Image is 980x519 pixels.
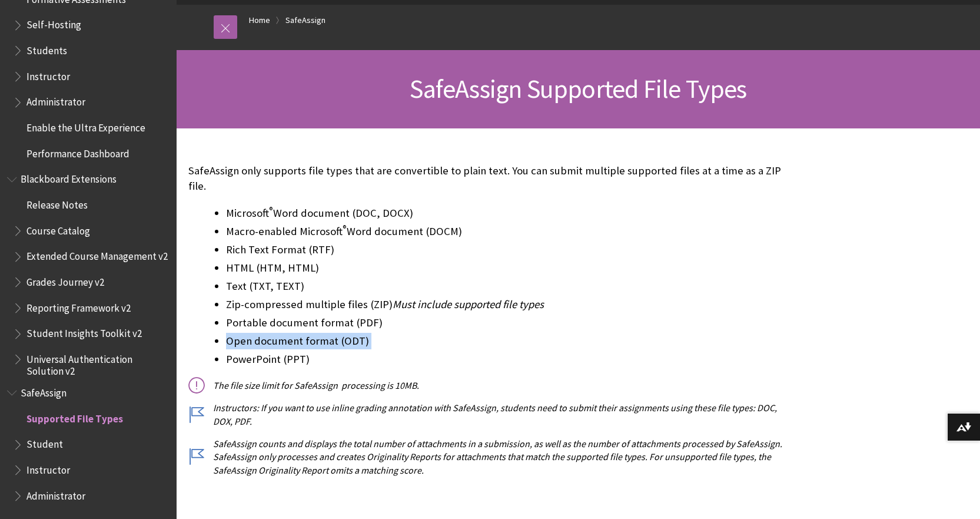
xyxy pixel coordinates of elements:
span: Universal Authentication Solution v2 [26,349,168,377]
li: Portable document format (PDF) [226,315,794,331]
span: SafeAssign [21,383,67,399]
span: Grades Journey v2 [26,272,104,288]
span: Enable the Ultra Experience [26,118,145,134]
span: Student [26,435,63,451]
span: Course Catalog [26,221,90,237]
nav: Book outline for Blackboard SafeAssign [7,383,170,505]
span: Blackboard Extensions [21,170,117,186]
span: Self-Hosting [26,15,81,31]
li: Macro-enabled Microsoft Word document (DOCM) [226,223,794,240]
span: Extended Course Management v2 [26,247,168,263]
span: Students [26,41,67,57]
sup: ® [343,223,347,233]
a: Home [249,13,270,28]
li: Open document format (ODT) [226,333,794,349]
li: Text (TXT, TEXT) [226,278,794,295]
span: Administrator [26,92,85,108]
sup: ® [269,204,273,215]
span: Release Notes [26,195,88,211]
a: SafeAssign [285,13,325,28]
span: The file size limit for SafeAssign processing is 10MB. [213,379,419,391]
span: Administrator [26,486,85,502]
li: Rich Text Format (RTF) [226,242,794,258]
span: SafeAssign Supported File Types [410,72,746,105]
span: Student Insights Toolkit v2 [26,324,142,340]
span: Must include supported file types [393,297,544,311]
nav: Book outline for Blackboard Extensions [7,170,170,378]
li: Microsoft Word document (DOC, DOCX) [226,205,794,222]
li: HTML (HTM, HTML) [226,260,794,276]
span: Supported File Types [26,409,123,425]
span: Instructor [26,67,70,82]
li: PowerPoint (PPT) [226,351,794,368]
li: Zip-compressed multiple files (ZIP) [226,296,794,313]
span: Performance Dashboard [26,144,129,160]
span: Reporting Framework v2 [26,298,131,314]
span: Instructor [26,460,70,476]
p: SafeAssign only supports file types that are convertible to plain text. You can submit multiple s... [188,163,794,194]
p: SafeAssign counts and displays the total number of attachments in a submission, as well as the nu... [188,437,794,477]
p: Instructors: If you want to use inline grading annotation with SafeAssign, students need to submi... [188,401,794,428]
